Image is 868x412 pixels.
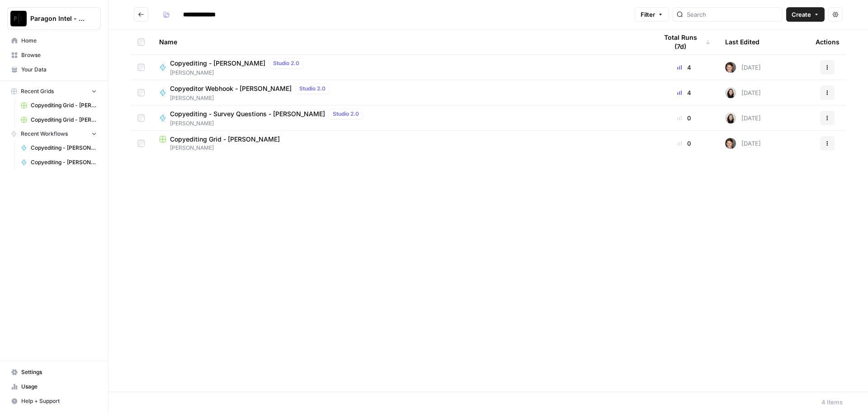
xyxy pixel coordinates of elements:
span: Filter [641,10,655,19]
div: 4 Items [821,398,843,407]
button: Filter [635,7,669,22]
img: qw00ik6ez51o8uf7vgx83yxyzow9 [725,138,736,149]
a: Browse [7,48,101,62]
button: Recent Workflows [7,127,101,141]
span: Paragon Intel - Copyediting [30,14,85,23]
span: Home [21,37,97,45]
span: Copyediting Grid - [PERSON_NAME] [31,101,97,109]
span: Usage [21,383,97,391]
div: 4 [657,63,711,72]
div: 0 [657,139,711,148]
a: Copyediting Grid - [PERSON_NAME] [17,98,101,113]
a: Copyeditor Webhook - [PERSON_NAME]Studio 2.0[PERSON_NAME] [159,83,643,102]
button: Recent Grids [7,85,101,98]
span: [PERSON_NAME] [170,94,333,102]
span: Help + Support [21,397,97,405]
span: Create [792,10,811,19]
a: Copyediting - [PERSON_NAME] [17,141,101,155]
a: Home [7,33,101,48]
button: Go back [134,7,148,22]
a: Copyediting Grid - [PERSON_NAME] [17,113,101,127]
span: Copyediting Grid - [PERSON_NAME] [31,116,97,124]
span: Copyediting - Survey Questions - [PERSON_NAME] [170,109,325,118]
div: Name [159,29,643,54]
img: t5ef5oef8zpw1w4g2xghobes91mw [725,113,736,123]
span: Recent Workflows [21,130,68,138]
div: Total Runs (7d) [657,29,711,54]
img: Paragon Intel - Copyediting Logo [10,10,27,27]
span: Copyeditor Webhook - [PERSON_NAME] [170,84,292,93]
div: [DATE] [725,87,761,98]
div: Last Edited [725,29,759,54]
span: Copyediting - [PERSON_NAME] [170,59,265,68]
div: 4 [657,88,711,97]
button: Workspace: Paragon Intel - Copyediting [7,7,101,30]
input: Search [687,10,778,19]
span: Recent Grids [21,87,54,95]
span: Your Data [21,66,97,74]
span: Studio 2.0 [299,85,325,93]
a: Copyediting Grid - [PERSON_NAME][PERSON_NAME] [159,135,643,152]
img: t5ef5oef8zpw1w4g2xghobes91mw [725,87,736,98]
a: Your Data [7,62,101,77]
span: Browse [21,51,97,59]
div: 0 [657,114,711,123]
span: [PERSON_NAME] [170,119,367,128]
button: Help + Support [7,394,101,408]
button: Create [786,7,825,22]
a: Copyediting - [PERSON_NAME]Studio 2.0[PERSON_NAME] [159,58,643,77]
div: Actions [816,29,840,54]
span: Copyediting - [PERSON_NAME] [31,158,97,166]
a: Usage [7,379,101,394]
span: [PERSON_NAME] [159,144,643,152]
img: qw00ik6ez51o8uf7vgx83yxyzow9 [725,62,736,73]
div: [DATE] [725,113,761,123]
span: Studio 2.0 [273,59,299,67]
span: Copyediting Grid - [PERSON_NAME] [170,135,280,144]
div: [DATE] [725,62,761,73]
div: [DATE] [725,138,761,149]
span: Studio 2.0 [333,110,359,118]
a: Copyediting - Survey Questions - [PERSON_NAME]Studio 2.0[PERSON_NAME] [159,109,643,128]
a: Copyediting - [PERSON_NAME] [17,155,101,170]
a: Settings [7,365,101,379]
span: Settings [21,368,97,376]
span: [PERSON_NAME] [170,69,307,77]
span: Copyediting - [PERSON_NAME] [31,144,97,152]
